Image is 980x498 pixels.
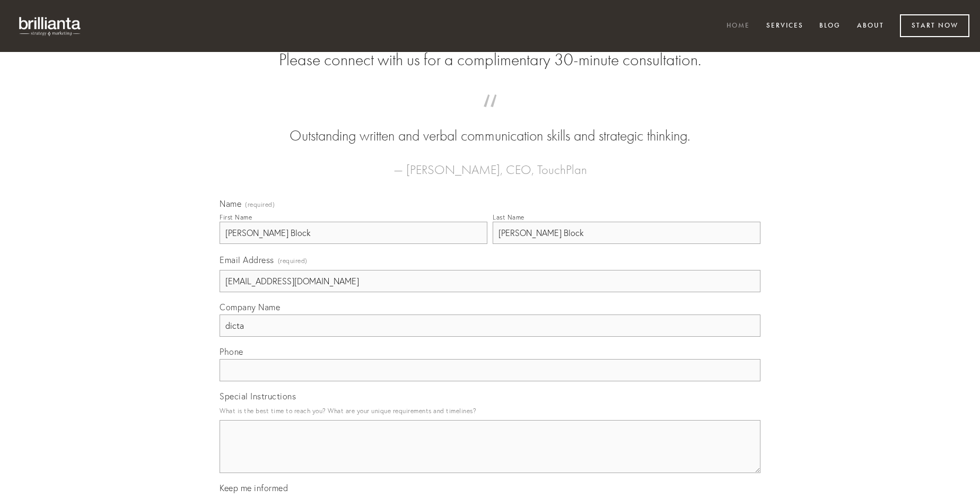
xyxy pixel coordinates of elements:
span: Phone [220,346,243,357]
a: Blog [812,18,847,35]
a: Services [759,18,810,35]
span: (required) [245,202,275,208]
div: Last Name [493,213,524,221]
span: Company Name [220,302,280,312]
span: Name [220,198,241,209]
a: Start Now [900,14,969,37]
span: “ [237,105,743,126]
span: (required) [278,254,308,268]
a: About [850,18,891,35]
img: brillianta - research, strategy, marketing [11,11,90,41]
h2: Please connect with us for a complimentary 30-minute consultation. [220,50,760,70]
span: Email Address [220,255,274,265]
figcaption: — [PERSON_NAME], CEO, TouchPlan [237,146,743,180]
a: Home [720,18,757,35]
span: Special Instructions [220,391,296,401]
p: What is the best time to reach you? What are your unique requirements and timelines? [220,404,760,418]
blockquote: Outstanding written and verbal communication skills and strategic thinking. [237,105,743,146]
span: Keep me informed [220,483,288,493]
div: First Name [220,213,252,221]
